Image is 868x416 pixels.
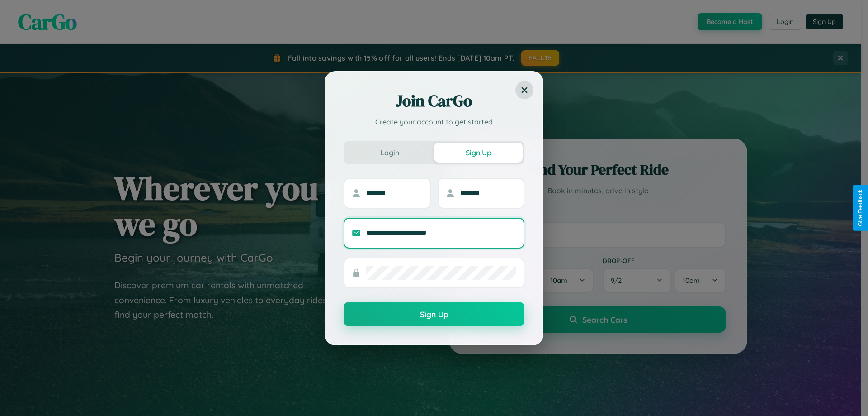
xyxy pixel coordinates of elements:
h2: Join CarGo [344,90,524,112]
button: Sign Up [434,143,523,163]
p: Create your account to get started [344,116,524,127]
button: Login [345,143,434,163]
div: Give Feedback [857,190,863,226]
button: Sign Up [344,302,524,326]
